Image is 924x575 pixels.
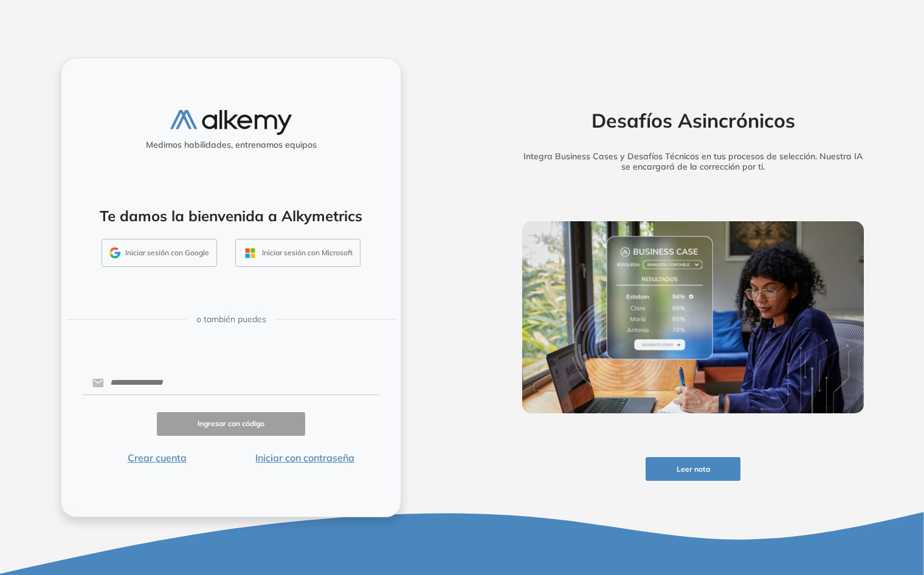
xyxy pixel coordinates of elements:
[243,246,257,260] img: OUTLOOK_ICON
[109,247,120,258] img: GMAIL_ICON
[66,140,396,150] h5: Medimos habilidades, entrenamos equipos
[170,110,292,135] img: logo-alkemy
[503,151,883,172] h5: Integra Business Cases y Desafíos Técnicos en tus procesos de selección. Nuestra IA se encargará ...
[102,239,217,267] button: Iniciar sesión con Google
[196,313,266,326] span: o también puedes
[522,221,864,413] img: img-more-info
[77,207,385,225] h4: Te damos la bienvenida a Alkymetrics
[83,450,231,465] button: Crear cuenta
[157,412,305,436] button: Ingresar con código
[863,517,924,575] iframe: Chat Widget
[235,239,360,267] button: Iniciar sesión con Microsoft
[231,450,379,465] button: Iniciar con contraseña
[646,457,740,481] button: Leer nota
[503,109,883,132] h2: Desafíos Asincrónicos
